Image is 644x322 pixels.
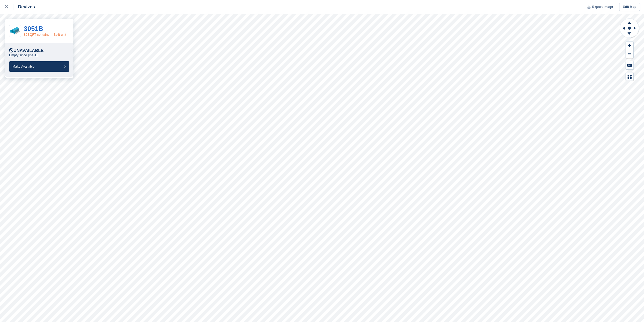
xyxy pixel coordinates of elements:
[12,65,34,68] span: Make Available
[626,72,633,81] button: Map Legend
[9,48,44,53] div: Unavailable
[626,61,633,69] button: Keyboard Shortcuts
[9,61,69,72] button: Make Available
[619,3,640,11] a: Edit Map
[24,25,43,32] a: 3051B
[626,42,633,50] button: Zoom In
[9,25,21,37] img: 80sqft.png
[9,53,38,57] p: Empty since [DATE]
[24,33,66,36] a: 80SQFT container - Split unit
[13,4,35,10] div: Devizes
[584,3,613,11] button: Export Image
[626,50,633,58] button: Zoom Out
[592,4,613,9] span: Export Image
